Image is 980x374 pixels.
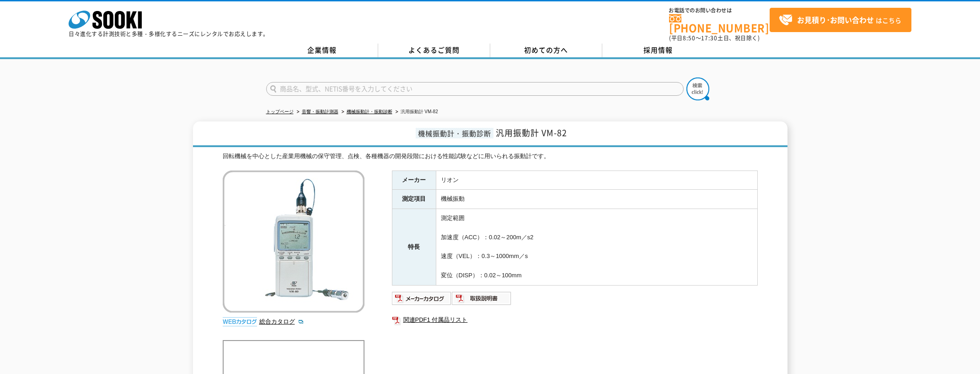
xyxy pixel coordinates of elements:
[686,77,709,100] img: btn_search.png
[452,291,512,306] img: 取扱説明書
[770,8,911,32] a: お見積り･お問い合わせはこちら
[669,8,770,13] span: お電話でのお問い合わせは
[69,31,269,37] p: 日々進化する計測技術と多種・多様化するニーズにレンタルでお応えします。
[259,318,304,325] a: 総合カタログ
[490,44,602,57] a: 初めての方へ
[452,297,512,304] a: 取扱説明書
[797,14,874,25] strong: お見積り･お問い合わせ
[302,109,338,114] a: 音響・振動計測器
[524,45,568,55] span: 初めての方へ
[683,34,696,42] span: 8:50
[436,170,757,190] td: リオン
[392,291,452,306] img: メーカーカタログ
[669,34,760,42] span: (平日 ～ 土日、祝日除く)
[223,170,364,313] img: 汎用振動計 VM-82
[392,297,452,304] a: メーカーカタログ
[347,109,392,114] a: 機械振動計・振動診断
[223,152,758,161] div: 回転機械を中心とした産業用機械の保守管理、点検、各種機器の開発段階における性能試験などに用いられる振動計です。
[266,109,294,114] a: トップページ
[392,190,436,209] th: 測定項目
[223,317,257,326] img: webカタログ
[436,209,757,286] td: 測定範囲 加速度（ACC）：0.02～200m／s2 速度（VEL）：0.3～1000mm／s 変位（DISP）：0.02～100mm
[266,44,378,57] a: 企業情報
[378,44,490,57] a: よくあるご質問
[602,44,714,57] a: 採用情報
[392,170,436,190] th: メーカー
[669,14,770,33] a: [PHONE_NUMBER]
[779,13,901,27] span: はこちら
[436,190,757,209] td: 機械振動
[392,314,758,326] a: 関連PDF1 付属品リスト
[496,126,567,139] span: 汎用振動計 VM-82
[394,107,438,117] li: 汎用振動計 VM-82
[266,82,684,96] input: 商品名、型式、NETIS番号を入力してください
[392,209,436,286] th: 特長
[416,128,493,138] span: 機械振動計・振動診断
[701,34,718,42] span: 17:30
